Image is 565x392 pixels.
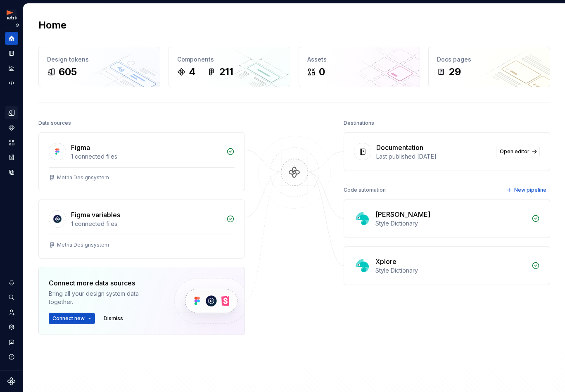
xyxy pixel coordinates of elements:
[5,121,18,134] a: Components
[38,117,71,129] div: Data sources
[5,166,18,179] a: Data sources
[71,152,221,161] div: 1 connected files
[375,266,527,275] div: Style Dictionary
[47,55,152,64] div: Design tokens
[5,76,18,90] a: Code automation
[496,146,540,157] a: Open editor
[319,65,325,78] div: 0
[375,219,527,228] div: Style Dictionary
[307,55,412,64] div: Assets
[49,278,160,288] div: Connect more data sources
[100,313,127,324] button: Dismiss
[375,257,396,266] div: Xplore
[449,65,461,78] div: 29
[12,19,23,31] button: Expand sidebar
[71,143,90,152] div: Figma
[504,184,550,196] button: New pipeline
[7,10,17,19] img: fcc7d103-c4a6-47df-856c-21dae8b51a16.png
[49,313,95,324] button: Connect new
[5,47,18,60] a: Documentation
[5,306,18,319] a: Invite team
[57,174,109,181] div: Metria Designsystem
[38,19,66,32] h2: Home
[219,65,233,78] div: 211
[189,65,196,78] div: 4
[104,315,123,322] span: Dismiss
[437,55,541,64] div: Docs pages
[5,151,18,164] a: Storybook stories
[57,242,109,248] div: Metria Designsystem
[38,200,245,259] a: Figma variables1 connected filesMetria Designsystem
[38,132,245,191] a: Figma1 connected filesMetria Designsystem
[59,65,77,78] div: 605
[5,291,18,304] button: Search ⌘K
[5,106,18,119] a: Design tokens
[49,290,160,306] div: Bring all your design system data together.
[5,32,18,45] a: Home
[5,62,18,75] a: Analytics
[5,136,18,149] a: Assets
[5,335,18,349] button: Contact support
[344,184,386,196] div: Code automation
[38,47,160,87] a: Design tokens605
[5,276,18,289] button: Notifications
[376,143,423,152] div: Documentation
[500,148,529,155] span: Open editor
[169,47,290,87] a: Components4211
[177,55,282,64] div: Components
[52,315,85,322] span: Connect new
[71,210,120,220] div: Figma variables
[375,209,430,219] div: [PERSON_NAME]
[344,117,374,129] div: Destinations
[299,47,420,87] a: Assets0
[5,321,18,334] a: Settings
[428,47,550,87] a: Docs pages29
[376,152,491,161] div: Last published [DATE]
[514,187,546,193] span: New pipeline
[7,377,16,385] svg: Supernova Logo
[71,220,221,228] div: 1 connected files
